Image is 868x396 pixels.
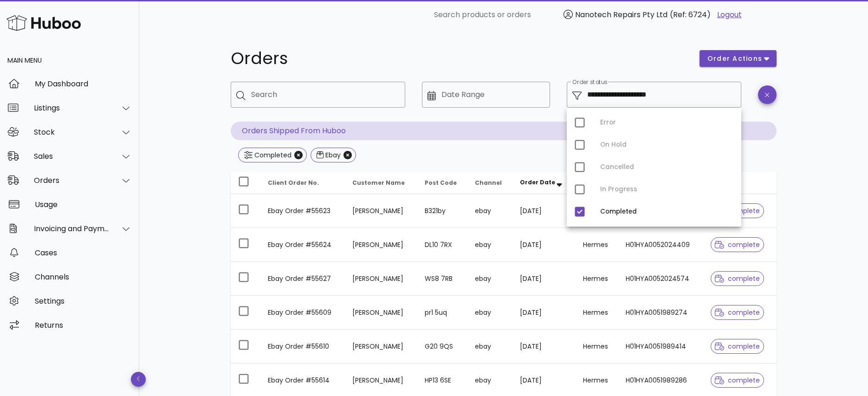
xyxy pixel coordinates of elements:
[715,241,760,248] span: complete
[268,179,319,187] span: Client Order No.
[260,194,345,228] td: Ebay Order #55623
[520,178,555,186] span: Order Date
[576,228,619,262] td: Hermes
[467,262,512,296] td: ebay
[260,330,345,364] td: Ebay Order #55610
[670,9,711,20] span: (Ref: 6724)
[512,262,576,296] td: [DATE]
[417,228,468,262] td: DL10 7RX
[715,343,760,350] span: complete
[231,122,777,140] p: Orders Shipped From Huboo
[35,248,132,257] div: Cases
[467,228,512,262] td: ebay
[253,150,291,160] div: Completed
[345,330,417,364] td: [PERSON_NAME]
[572,79,607,86] label: Order status
[576,262,619,296] td: Hermes
[35,79,132,88] div: My Dashboard
[512,172,576,194] th: Order Date: Sorted descending. Activate to remove sorting.
[715,377,760,383] span: complete
[345,172,417,194] th: Customer Name
[34,104,110,112] div: Listings
[417,330,468,364] td: G20 9QS
[707,54,763,64] span: order actions
[260,262,345,296] td: Ebay Order #55627
[618,330,703,364] td: H01HYA0051989414
[345,262,417,296] td: [PERSON_NAME]
[35,297,132,305] div: Settings
[417,172,468,194] th: Post Code
[345,194,417,228] td: [PERSON_NAME]
[715,309,760,316] span: complete
[417,262,468,296] td: WS8 7RB
[417,296,468,330] td: pr1 5uq
[34,152,110,161] div: Sales
[467,172,512,194] th: Channel
[512,228,576,262] td: [DATE]
[34,224,110,233] div: Invoicing and Payments
[600,208,734,215] div: Completed
[425,179,457,187] span: Post Code
[260,172,345,194] th: Client Order No.
[618,296,703,330] td: H01HYA0051989274
[618,262,703,296] td: H01HYA0052024574
[35,321,132,330] div: Returns
[575,9,667,20] span: Nanotech Repairs Pty Ltd
[352,179,405,187] span: Customer Name
[231,50,688,67] h1: Orders
[324,150,341,160] div: Ebay
[294,151,303,159] button: Close
[260,228,345,262] td: Ebay Order #55624
[467,296,512,330] td: ebay
[417,194,468,228] td: B321by
[345,228,417,262] td: [PERSON_NAME]
[467,330,512,364] td: ebay
[34,128,110,136] div: Stock
[260,296,345,330] td: Ebay Order #55609
[475,179,502,187] span: Channel
[512,296,576,330] td: [DATE]
[512,330,576,364] td: [DATE]
[618,228,703,262] td: H01HYA0052024409
[467,194,512,228] td: ebay
[715,275,760,282] span: complete
[34,176,110,185] div: Orders
[700,50,777,67] button: order actions
[6,13,81,33] img: Huboo Logo
[35,273,132,281] div: Channels
[576,296,619,330] td: Hermes
[576,330,619,364] td: Hermes
[343,151,352,159] button: Close
[512,194,576,228] td: [DATE]
[35,200,132,209] div: Usage
[717,9,742,20] a: Logout
[345,296,417,330] td: [PERSON_NAME]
